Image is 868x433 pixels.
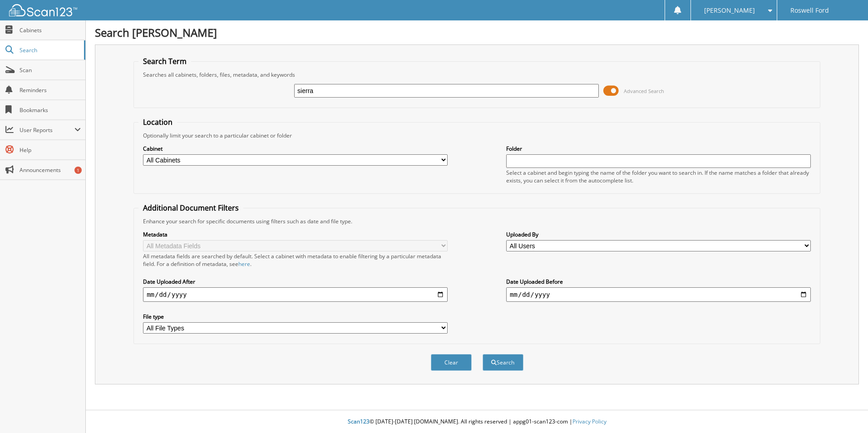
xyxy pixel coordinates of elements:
[506,278,811,285] label: Date Uploaded Before
[138,132,815,139] div: Optionally limit your search to a particular cabinet or folder
[86,411,868,433] div: © [DATE]-[DATE] [DOMAIN_NAME]. All rights reserved | appg01-scan123-com |
[143,287,448,302] input: start
[143,278,448,285] label: Date Uploaded After
[95,25,859,40] h1: Search [PERSON_NAME]
[506,145,811,153] label: Folder
[143,145,448,153] label: Cabinet
[9,4,77,16] img: scan123-logo-white.svg
[138,117,177,127] legend: Location
[20,166,81,174] span: Announcements
[138,217,815,225] div: Enhance your search for specific documents using filters such as date and file type.
[483,354,523,371] button: Search
[431,354,472,371] button: Clear
[20,126,74,134] span: User Reports
[506,287,811,302] input: end
[143,252,448,268] div: All metadata fields are searched by default. Select a cabinet with metadata to enable filtering b...
[20,46,79,54] span: Search
[506,231,811,238] label: Uploaded By
[238,260,250,268] a: here
[20,106,81,114] span: Bookmarks
[572,418,607,425] a: Privacy Policy
[20,66,81,74] span: Scan
[506,169,811,184] div: Select a cabinet and begin typing the name of the folder you want to search in. If the name match...
[143,313,448,320] label: File type
[74,167,82,174] div: 1
[790,8,829,13] span: Roswell Ford
[138,203,243,213] legend: Additional Document Filters
[348,418,370,425] span: Scan123
[20,26,81,34] span: Cabinets
[138,56,191,66] legend: Search Term
[20,86,81,94] span: Reminders
[143,231,448,238] label: Metadata
[138,71,815,79] div: Searches all cabinets, folders, files, metadata, and keywords
[20,146,81,154] span: Help
[704,8,755,13] span: [PERSON_NAME]
[624,88,664,94] span: Advanced Search
[823,389,868,433] iframe: Chat Widget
